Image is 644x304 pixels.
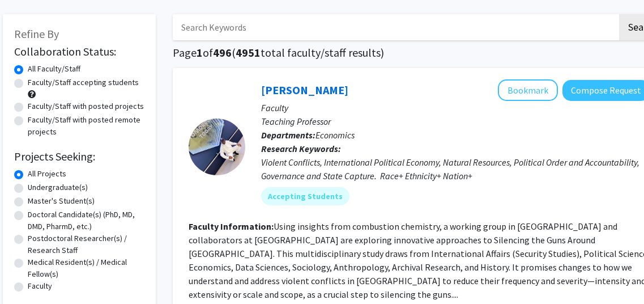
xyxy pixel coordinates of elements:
[261,187,349,205] mat-chip: Accepting Students
[189,221,274,232] b: Faculty Information:
[28,233,144,256] label: Postdoctoral Researcher(s) / Research Staff
[28,168,66,180] label: All Projects
[8,253,48,295] iframe: Chat
[28,181,88,193] label: Undergraduate(s)
[14,150,144,163] h2: Projects Seeking:
[28,209,144,233] label: Doctoral Candidate(s) (PhD, MD, DMD, PharmD, etc.)
[261,83,348,97] a: [PERSON_NAME]
[28,256,144,280] label: Medical Resident(s) / Medical Fellow(s)
[28,100,144,112] label: Faculty/Staff with posted projects
[28,63,80,75] label: All Faculty/Staff
[28,114,144,138] label: Faculty/Staff with posted remote projects
[261,129,315,141] b: Departments:
[28,195,95,207] label: Master's Student(s)
[315,129,355,141] span: Economics
[14,45,144,58] h2: Collaboration Status:
[28,77,139,88] label: Faculty/Staff accepting students
[236,45,261,60] span: 4951
[213,45,232,60] span: 496
[173,14,617,40] input: Search Keywords
[498,79,558,101] button: Add Melvin Ayogu to Bookmarks
[197,45,203,60] span: 1
[261,143,341,154] b: Research Keywords:
[14,27,59,41] span: Refine By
